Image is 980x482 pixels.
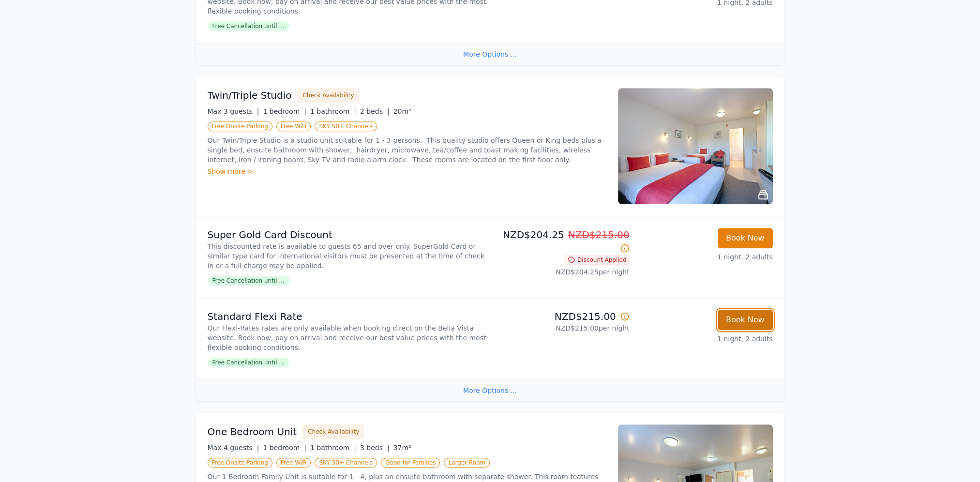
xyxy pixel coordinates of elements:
[208,21,289,31] span: Free Cancellation until ...
[208,136,606,165] p: Our Twin/Triple Studio is a studio unit suitable for 1 - 3 persons. This quality studio offers Qu...
[276,121,311,131] span: Free WiFi
[302,424,364,439] button: Check Availability
[637,334,773,344] p: 1 night, 2 adults
[718,310,773,330] button: Book Now
[208,276,289,286] span: Free Cancellation until ...
[393,107,411,115] span: 20m²
[208,444,259,452] span: Max 4 guests |
[297,88,359,103] button: Check Availability
[196,43,784,65] div: More Options ...
[718,228,773,248] button: Book Now
[208,425,297,438] h3: One Bedroom Unit
[263,107,306,115] span: 1 bedroom |
[276,458,311,467] span: Free WiFi
[208,241,486,271] p: This discounted rate is available to guests 65 and over only. SuperGold Card or similar type card...
[196,379,784,401] div: More Options ...
[208,166,606,176] div: Show more >
[208,89,292,102] h3: Twin/Triple Studio
[381,458,440,467] span: Good for Families
[568,229,630,241] span: NZD$215.00
[565,255,630,265] span: Discount Applied
[494,267,630,277] p: NZD$204.25 per night
[315,121,377,131] span: SKY 50+ Channels
[444,458,490,467] span: Larger Room
[360,444,390,452] span: 3 beds |
[494,323,630,333] p: NZD$215.00 per night
[208,121,272,131] span: Free Onsite Parking
[208,107,259,115] span: Max 3 guests |
[310,107,356,115] span: 1 bathroom |
[315,458,377,467] span: SKY 50+ Channels
[208,228,486,241] p: Super Gold Card Discount
[310,444,356,452] span: 1 bathroom |
[208,310,486,323] p: Standard Flexi Rate
[208,358,289,367] span: Free Cancellation until ...
[263,444,306,452] span: 1 bedroom |
[208,323,486,352] p: Our Flexi-Rates rates are only available when booking direct on the Bella Vista website. Book now...
[360,107,390,115] span: 2 beds |
[393,444,411,452] span: 37m²
[637,252,773,262] p: 1 night, 2 adults
[208,458,272,467] span: Free Onsite Parking
[494,310,630,323] p: NZD$215.00
[494,228,630,255] p: NZD$204.25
